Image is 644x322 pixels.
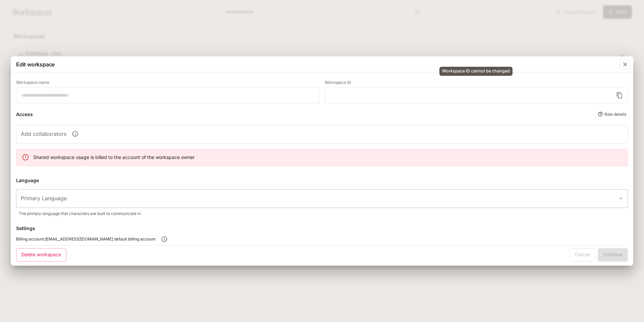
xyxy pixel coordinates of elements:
[597,109,628,119] button: Role details
[325,80,628,103] div: Workspace ID cannot be changed
[16,177,39,184] p: Language
[19,211,625,217] p: The primary language that characters are built to communicate in
[325,80,351,85] p: Workspace ID
[16,111,33,118] p: Access
[33,151,195,163] div: Shared workspace usage is billed to the account of the workspace owner
[16,60,55,68] p: Edit workspace
[16,225,35,232] p: Settings
[16,248,66,262] button: Delete workspace
[16,236,156,243] span: Billing account: [EMAIL_ADDRESS][DOMAIN_NAME] default billing account
[16,189,628,208] div: ​
[16,80,49,85] p: Workspace name
[439,67,513,76] div: Workspace ID cannot be changed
